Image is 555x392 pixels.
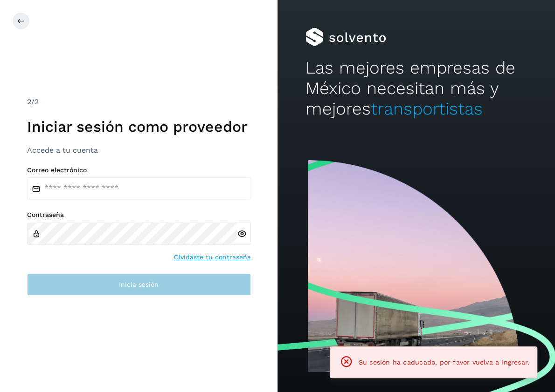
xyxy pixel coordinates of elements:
[27,118,251,135] h1: Iniciar sesión como proveedor
[119,281,159,288] span: Inicia sesión
[27,211,251,219] label: Contraseña
[27,273,251,296] button: Inicia sesión
[174,252,251,262] a: Olvidaste tu contraseña
[371,99,483,119] span: transportistas
[27,97,31,106] span: 2
[27,146,251,155] h3: Accede a tu cuenta
[27,96,251,108] div: /2
[27,166,251,174] label: Correo electrónico
[305,58,527,120] h2: Las mejores empresas de México necesitan más y mejores
[359,358,529,366] span: Su sesión ha caducado, por favor vuelva a ingresar.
